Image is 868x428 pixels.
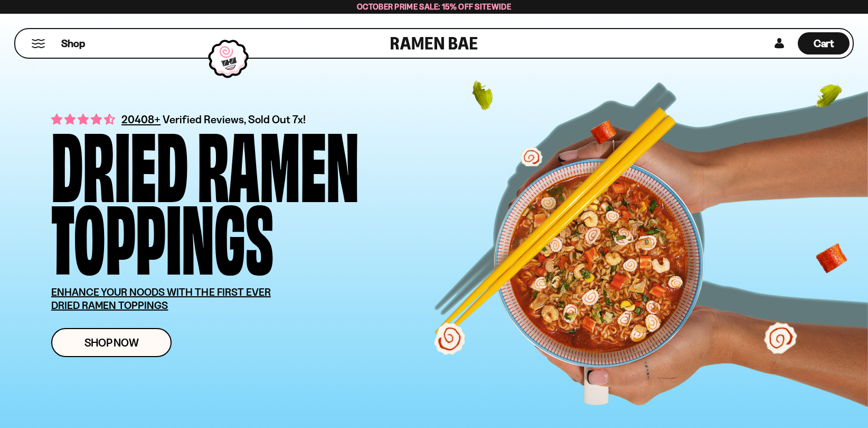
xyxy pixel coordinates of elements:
[61,32,85,54] a: Shop
[814,37,834,50] span: Cart
[51,328,172,357] a: Shop Now
[51,125,188,197] div: Dried
[61,37,85,51] span: Shop
[51,197,273,270] div: Toppings
[51,286,271,312] u: ENHANCE YOUR NOODS WITH THE FIRST EVER DRIED RAMEN TOPPINGS
[798,29,850,58] div: Cart
[31,39,45,48] button: Mobile Menu Trigger
[84,337,139,348] span: Shop Now
[357,2,511,12] span: October Prime Sale: 15% off Sitewide
[197,125,359,197] div: Ramen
